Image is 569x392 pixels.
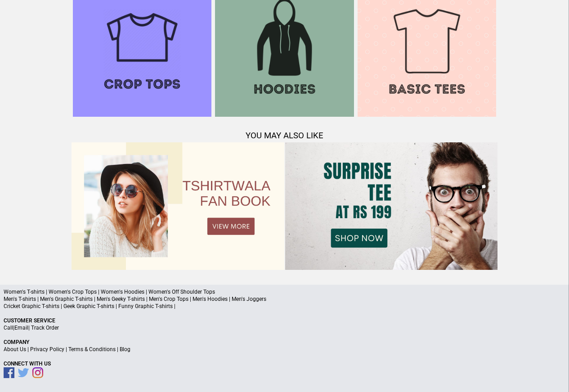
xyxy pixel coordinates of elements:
[4,317,565,324] p: Customer Service
[4,346,26,352] a: About Us
[246,131,323,141] span: YOU MAY ALSO LIKE
[4,360,565,367] p: Connect With Us
[14,325,28,331] a: Email
[4,288,565,295] p: Women's T-shirts | Women's Crop Tops | Women's Hoodies | Women's Off Shoulder Tops
[4,295,565,303] p: Men's T-shirts | Men's Graphic T-shirts | Men's Geeky T-shirts | Men's Crop Tops | Men's Hoodies ...
[4,303,565,310] p: Cricket Graphic T-shirts | Geek Graphic T-shirts | Funny Graphic T-shirts |
[68,346,116,352] a: Terms & Conditions
[4,346,565,353] p: | | |
[31,325,59,331] a: Track Order
[120,346,130,352] a: Blog
[4,325,13,331] a: Call
[30,346,64,352] a: Privacy Policy
[4,339,565,346] p: Company
[4,324,565,331] p: | |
